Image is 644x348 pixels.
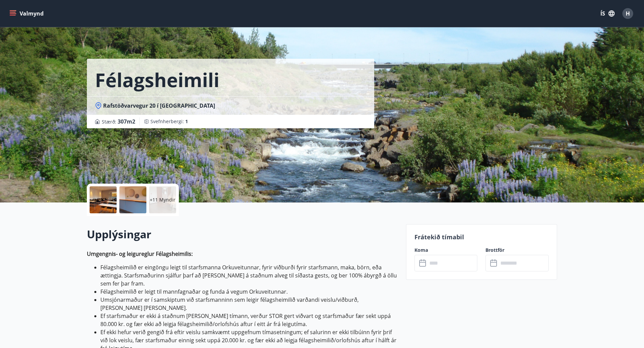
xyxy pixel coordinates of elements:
button: menu [8,7,46,20]
h2: Upplýsingar [87,227,398,242]
p: +11 Myndir [150,196,175,203]
span: Svefnherbergi : [150,118,188,125]
span: H [626,10,630,17]
p: Frátekið tímabil [414,233,549,241]
span: 307 m2 [118,118,135,125]
button: H [620,5,636,22]
li: Félagsheimilið er eingöngu leigt til starfsmanna Orkuveitunnar, fyrir viðburði fyrir starfsmann, ... [100,263,398,288]
button: ÍS [597,7,618,20]
span: Rafstöðvarvegur 20 í [GEOGRAPHIC_DATA] [103,102,215,109]
span: 1 [185,118,188,125]
label: Koma [414,247,478,253]
li: Ef starfsmaður er ekki á staðnum [PERSON_NAME] tímann, verður STOR gert viðvart og starfsmaður fæ... [100,312,398,328]
label: Brottför [485,247,549,253]
strong: Umgengnis- og leigureglur Félagsheimilis: [87,250,193,258]
h1: Félagsheimili [95,67,219,92]
li: Félagsheimilið er leigt til mannfagnaðar og funda á vegum Orkuveitunnar. [100,288,398,296]
li: Umsjónarmaður er í samskiptum við starfsmanninn sem leigir félagsheimilið varðandi veislu/viðburð... [100,296,398,312]
span: Stærð : [102,117,135,126]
